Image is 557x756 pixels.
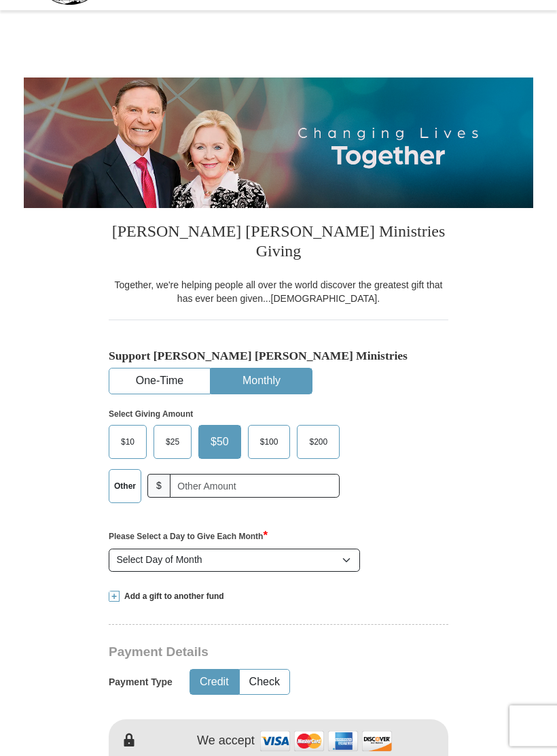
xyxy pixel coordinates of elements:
[114,432,141,453] span: $10
[190,670,238,695] button: Credit
[109,532,268,542] strong: Please Select a Day to Give Each Month
[109,369,210,394] button: One-Time
[197,734,255,749] h4: We accept
[147,475,170,498] span: $
[240,670,289,695] button: Check
[204,432,236,453] span: $50
[109,410,193,419] strong: Select Giving Amount
[109,677,173,689] h5: Payment Type
[211,369,312,394] button: Monthly
[258,727,394,756] img: credit cards accepted
[302,432,334,453] span: $200
[109,209,448,279] h3: [PERSON_NAME] [PERSON_NAME] Ministries Giving
[159,432,186,453] span: $25
[109,645,455,661] h3: Payment Details
[109,470,141,503] label: Other
[109,279,448,306] div: Together, we're helping people all over the world discover the greatest gift that has ever been g...
[120,591,224,603] span: Add a gift to another fund
[253,432,285,453] span: $100
[109,349,448,364] h5: Support [PERSON_NAME] [PERSON_NAME] Ministries
[170,475,340,498] input: Other Amount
